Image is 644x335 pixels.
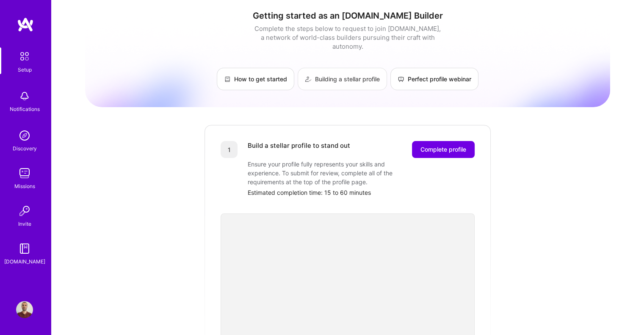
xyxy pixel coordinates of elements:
[18,65,32,74] div: Setup
[252,24,443,51] div: Complete the steps below to request to join [DOMAIN_NAME], a network of world-class builders purs...
[16,165,33,182] img: teamwork
[224,76,231,83] img: How to get started
[305,76,312,83] img: Building a stellar profile
[398,76,404,83] img: Perfect profile webinar
[16,88,33,105] img: bell
[16,240,33,257] img: guide book
[221,141,238,158] div: 1
[16,301,33,318] img: User Avatar
[248,160,417,186] div: Ensure your profile fully represents your skills and experience. To submit for review, complete a...
[13,144,37,153] div: Discovery
[85,11,610,21] h1: Getting started as an [DOMAIN_NAME] Builder
[298,68,387,90] a: Building a stellar profile
[16,127,33,144] img: discovery
[18,219,31,228] div: Invite
[10,105,40,114] div: Notifications
[390,68,478,90] a: Perfect profile webinar
[4,257,45,266] div: [DOMAIN_NAME]
[14,182,35,191] div: Missions
[217,68,294,90] a: How to get started
[16,202,33,219] img: Invite
[16,47,33,65] img: setup
[248,141,350,158] div: Build a stellar profile to stand out
[420,145,466,154] span: Complete profile
[17,17,34,32] img: logo
[248,188,475,197] div: Estimated completion time: 15 to 60 minutes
